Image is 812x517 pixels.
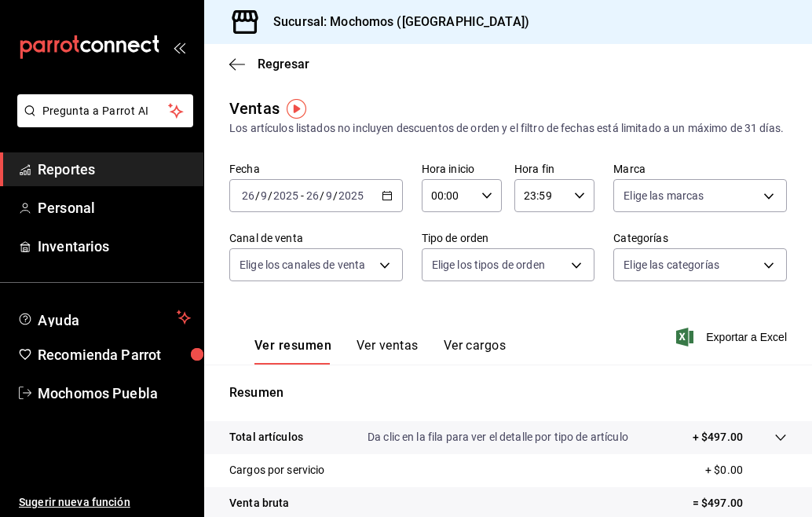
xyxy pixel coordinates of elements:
[229,233,403,244] label: Canal de venta
[679,328,787,346] button: Exportar a Excel
[624,188,704,203] span: Elige las marcas
[38,161,95,178] font: Reportes
[241,189,255,202] input: --
[254,338,506,365] div: Pestañas de navegación
[705,462,787,478] p: + $0.00
[38,346,161,363] font: Recomienda Parrot
[325,189,333,202] input: --
[368,429,628,445] p: Da clic en la fila para ver el detalle por tipo de artículo
[693,429,743,445] p: + $497.00
[229,97,280,120] div: Ventas
[272,189,299,202] input: ----
[229,120,787,137] div: Los artículos listados no incluyen descuentos de orden y el filtro de fechas está limitado a un m...
[42,103,169,119] span: Pregunta a Parrot AI
[268,189,272,202] span: /
[11,114,193,130] a: Pregunta a Parrot AI
[333,189,338,202] span: /
[613,163,787,174] label: Marca
[229,429,303,445] p: Total artículos
[19,496,130,508] font: Sugerir nueva función
[229,163,403,174] label: Fecha
[255,189,260,202] span: /
[229,462,325,478] p: Cargos por servicio
[624,257,719,273] span: Elige las categorías
[38,385,158,401] font: Mochomos Puebla
[38,308,170,327] span: Ayuda
[229,57,309,71] button: Regresar
[287,99,306,119] img: Marcador de información sobre herramientas
[258,57,309,71] span: Regresar
[514,163,594,174] label: Hora fin
[357,338,419,365] button: Ver ventas
[261,13,529,31] h3: Sucursal: Mochomos ([GEOGRAPHIC_DATA])
[444,338,507,365] button: Ver cargos
[173,41,185,53] button: open_drawer_menu
[240,257,365,273] span: Elige los canales de venta
[229,495,289,511] p: Venta bruta
[706,331,787,343] font: Exportar a Excel
[305,189,320,202] input: --
[38,238,109,255] font: Inventarios
[693,495,787,511] p: = $497.00
[17,94,193,127] button: Pregunta a Parrot AI
[254,338,331,354] font: Ver resumen
[260,189,268,202] input: --
[613,233,787,244] label: Categorías
[229,383,787,402] p: Resumen
[422,163,502,174] label: Hora inicio
[320,189,324,202] span: /
[38,200,95,216] font: Personal
[432,257,545,273] span: Elige los tipos de orden
[301,189,304,202] span: -
[338,189,364,202] input: ----
[422,233,595,244] label: Tipo de orden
